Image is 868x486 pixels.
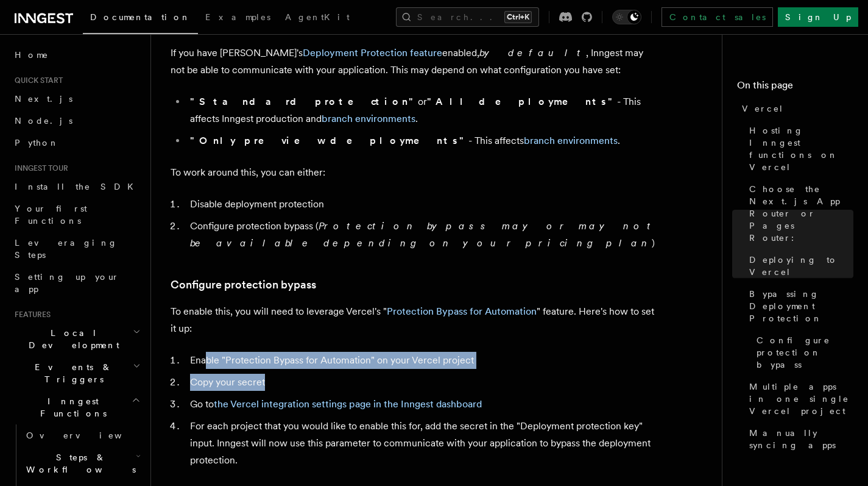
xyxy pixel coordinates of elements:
span: Examples [205,12,270,22]
a: Contact sales [662,7,773,27]
a: Configure protection bypass [171,276,316,293]
span: Choose the Next.js App Router or Pages Router: [749,183,853,244]
li: Go to [186,396,658,413]
a: Setting up your app [10,266,143,300]
a: Manually syncing apps [744,422,853,456]
a: the Vercel integration settings page in the Inngest dashboard [214,398,482,410]
a: Bypassing Deployment Protection [744,283,853,329]
a: Configure protection bypass [752,329,853,376]
span: Node.js [15,116,72,126]
button: Inngest Functions [10,390,143,424]
span: AgentKit [285,12,350,22]
a: Documentation [83,4,198,34]
strong: "Standard protection" [190,96,418,107]
li: Configure protection bypass ( ) [186,218,658,252]
span: Quick start [10,76,63,85]
a: Protection Bypass for Automation [387,306,537,317]
span: Home [15,49,49,61]
button: Local Development [10,322,143,356]
button: Search...Ctrl+K [396,7,539,27]
kbd: Ctrl+K [504,11,532,23]
p: If you have [PERSON_NAME]'s enabled, , Inngest may not be able to communicate with your applicati... [171,45,658,79]
p: To work around this, you can either: [171,164,658,181]
span: Hosting Inngest functions on Vercel [749,124,853,173]
a: Install the SDK [10,176,143,198]
a: Python [10,132,143,154]
a: branch environments [322,113,415,124]
button: Steps & Workflows [21,446,143,481]
span: Vercel [742,102,784,115]
span: Python [15,138,59,148]
a: Node.js [10,110,143,132]
span: Inngest Functions [10,395,132,420]
a: Deploying to Vercel [744,249,853,283]
span: Deploying to Vercel [749,254,853,278]
a: Leveraging Steps [10,232,143,266]
span: Steps & Workflows [21,451,136,476]
span: Manually syncing apps [749,427,853,451]
a: Deployment Protection feature [303,47,442,59]
span: Local Development [10,327,133,351]
strong: "All deployments" [427,96,617,107]
span: Install the SDK [15,182,141,191]
a: Choose the Next.js App Router or Pages Router: [744,178,853,249]
h4: On this page [737,78,853,98]
span: Next.js [15,94,72,104]
a: Home [10,44,143,66]
button: Events & Triggers [10,356,143,390]
a: Multiple apps in one single Vercel project [744,376,853,422]
li: Disable deployment protection [186,196,658,213]
a: Overview [21,424,143,446]
li: For each project that you would like to enable this for, add the secret in the "Deployment protec... [186,418,658,469]
strong: "Only preview deployments" [190,135,468,146]
a: Examples [198,4,278,33]
a: AgentKit [278,4,357,33]
li: or - This affects Inngest production and . [186,93,658,127]
em: Protection bypass may or may not be available depending on your pricing plan [190,220,656,249]
a: Vercel [737,98,853,120]
a: Sign Up [778,7,858,27]
a: Your first Functions [10,198,143,232]
span: Documentation [90,12,191,22]
span: Setting up your app [15,272,119,294]
em: by default [479,47,586,59]
a: Next.js [10,88,143,110]
span: Your first Functions [15,204,87,226]
span: Features [10,310,51,320]
a: Hosting Inngest functions on Vercel [744,120,853,178]
span: Multiple apps in one single Vercel project [749,381,853,417]
span: Leveraging Steps [15,238,118,260]
li: Copy your secret [186,374,658,391]
li: - This affects . [186,132,658,149]
li: Enable "Protection Bypass for Automation" on your Vercel project [186,352,658,369]
span: Overview [26,431,152,440]
a: branch environments [524,135,618,146]
span: Inngest tour [10,163,68,173]
span: Configure protection bypass [757,334,853,371]
span: Bypassing Deployment Protection [749,288,853,324]
button: Toggle dark mode [612,10,641,24]
span: Events & Triggers [10,361,133,385]
p: To enable this, you will need to leverage Vercel's " " feature. Here's how to set it up: [171,303,658,337]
